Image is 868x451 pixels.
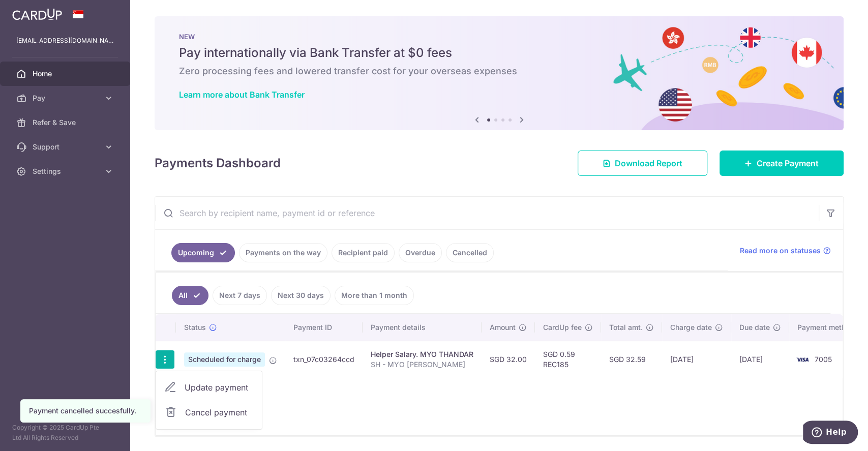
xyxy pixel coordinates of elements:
th: Payment details [363,314,482,341]
a: Read more on statuses [740,246,831,256]
span: Download Report [615,157,682,169]
span: Settings [33,166,100,176]
td: txn_07c03264ccd [285,341,363,378]
img: Bank transfer banner [155,16,844,130]
h4: Payments Dashboard [155,154,281,172]
td: [DATE] [662,341,731,378]
a: More than 1 month [335,286,414,305]
a: All [172,286,208,305]
span: Home [33,69,100,79]
span: Refer & Save [33,117,100,128]
a: Next 7 days [213,286,267,305]
span: Total amt. [609,322,643,333]
span: Amount [490,322,516,333]
span: Read more on statuses [740,246,821,256]
div: Payment cancelled succesfully. [29,406,142,416]
a: Payments on the way [239,243,327,262]
a: Overdue [399,243,442,262]
a: Cancelled [446,243,494,262]
iframe: Opens a widget where you can find more information [803,420,858,446]
input: Search by recipient name, payment id or reference [155,197,819,229]
img: CardUp [12,8,62,20]
td: SGD 0.59 REC185 [535,341,601,378]
a: Upcoming [171,243,235,262]
td: SGD 32.59 [601,341,662,378]
th: Payment ID [285,314,363,341]
span: Support [33,142,100,152]
p: [EMAIL_ADDRESS][DOMAIN_NAME] [16,36,114,46]
span: 7005 [815,355,832,364]
a: Download Report [578,151,707,176]
a: Recipient paid [332,243,395,262]
td: SGD 32.00 [482,341,535,378]
span: Status [184,322,206,333]
a: Create Payment [720,151,844,176]
span: Pay [33,93,100,103]
img: Bank Card [792,353,813,366]
p: SH - MYO [PERSON_NAME] [371,359,473,370]
h6: Zero processing fees and lowered transfer cost for your overseas expenses [179,65,819,77]
a: Learn more about Bank Transfer [179,89,305,100]
span: CardUp fee [543,322,582,333]
span: Create Payment [757,157,819,169]
td: [DATE] [731,341,789,378]
span: Charge date [670,322,712,333]
div: Helper Salary. MYO THANDAR [371,349,473,359]
span: Due date [739,322,770,333]
a: Next 30 days [271,286,331,305]
h5: Pay internationally via Bank Transfer at $0 fees [179,45,819,61]
span: Scheduled for charge [184,352,265,367]
p: NEW [179,33,819,41]
th: Payment method [789,314,866,341]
